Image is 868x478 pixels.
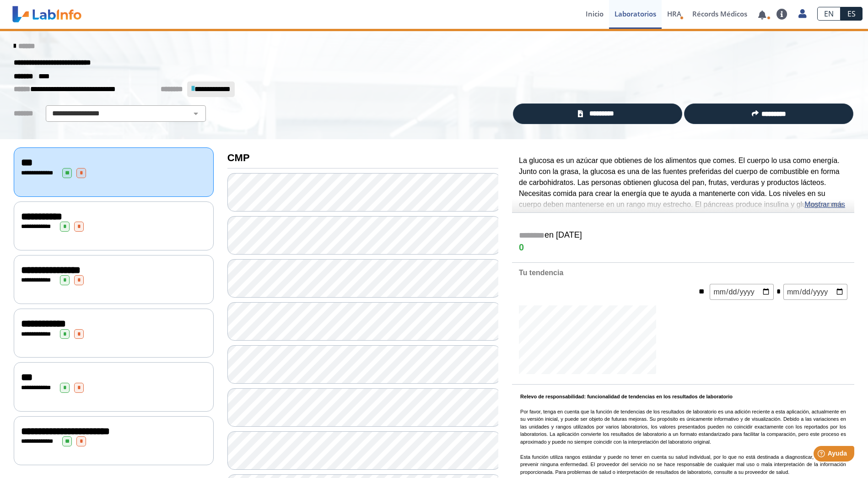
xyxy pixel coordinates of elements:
[227,152,250,163] b: CMP
[519,269,563,277] b: Tu tendencia
[804,199,845,210] a: Mostrar más
[520,394,733,399] b: Relevo de responsabilidad: funcionalidad de tendencias en los resultados de laboratorio
[841,7,863,21] a: ES
[817,7,841,21] a: EN
[519,242,847,253] h4: 0
[783,284,847,300] input: mm/dd/yyyy
[520,393,846,476] p: Por favor, tenga en cuenta que la función de tendencias de los resultados de laboratorio es una a...
[787,442,858,468] iframe: Help widget launcher
[519,230,847,241] h5: en [DATE]
[710,284,774,300] input: mm/dd/yyyy
[667,9,681,18] span: HRA
[519,155,847,221] p: La glucosa es un azúcar que obtienes de los alimentos que comes. El cuerpo lo usa como energía. J...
